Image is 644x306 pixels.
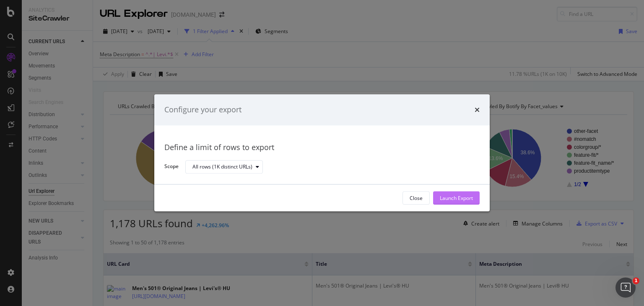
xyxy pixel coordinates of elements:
[433,192,480,205] button: Launch Export
[164,142,480,153] div: Define a limit of rows to export
[154,94,490,211] div: modal
[164,104,241,115] div: Configure your export
[615,277,636,298] iframe: Intercom live chat
[185,160,263,174] button: All rows (1K distinct URLs)
[410,194,423,202] div: Close
[402,192,430,205] button: Close
[164,163,179,172] label: Scope
[192,164,252,169] div: All rows (1K distinct URLs)
[633,277,639,284] span: 1
[475,104,480,115] div: times
[440,194,473,202] div: Launch Export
